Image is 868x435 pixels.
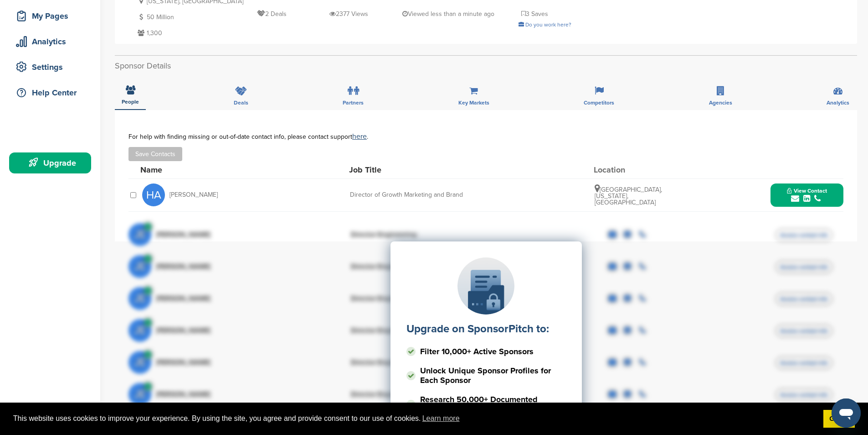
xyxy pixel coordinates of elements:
[823,410,855,428] a: dismiss cookie message
[9,82,91,103] a: Help Center
[349,166,486,174] div: Job Title
[169,192,218,198] span: [PERSON_NAME]
[142,183,165,206] span: HA
[234,100,248,105] span: Deals
[140,166,241,174] div: Name
[14,59,91,75] div: Settings
[9,152,91,173] a: Upgrade
[406,363,566,388] li: Unlock Unique Sponsor Profiles for Each Sponsor
[406,322,549,335] label: Upgrade on SponsorPitch to:
[9,31,91,52] a: Analytics
[352,132,367,141] a: here
[832,398,861,428] iframe: Button to launch messaging window
[776,181,838,209] button: View Contact
[14,33,91,50] div: Analytics
[115,60,857,72] h2: Sponsor Details
[128,147,182,161] button: Save Contacts
[9,5,91,26] a: My Pages
[519,21,571,28] a: Do you work here?
[595,186,662,206] span: [GEOGRAPHIC_DATA], [US_STATE], [GEOGRAPHIC_DATA]
[458,100,489,105] span: Key Markets
[14,84,91,101] div: Help Center
[584,100,614,105] span: Competitors
[525,21,571,28] span: Do you work here?
[827,100,849,105] span: Analytics
[14,155,91,171] div: Upgrade
[9,57,91,78] a: Settings
[135,27,243,39] p: 1,300
[709,100,732,105] span: Agencies
[406,392,566,417] li: Research 50,000+ Documented Sponsorship Deals
[329,8,368,20] p: 2377 Views
[406,344,566,360] li: Filter 10,000+ Active Sponsors
[521,8,548,20] p: 3 Saves
[350,192,487,198] div: Director of Growth Marketing and Brand
[135,11,243,23] p: 50 Million
[421,412,461,425] a: learn more about cookies
[128,133,843,140] div: For help with finding missing or out-of-date contact info, please contact support .
[14,8,91,24] div: My Pages
[122,99,139,105] span: People
[257,8,287,20] p: 2 Deals
[402,8,494,20] p: Viewed less than a minute ago
[343,100,364,105] span: Partners
[594,166,662,174] div: Location
[787,188,827,194] span: View Contact
[13,412,816,425] span: This website uses cookies to improve your experience. By using the site, you agree and provide co...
